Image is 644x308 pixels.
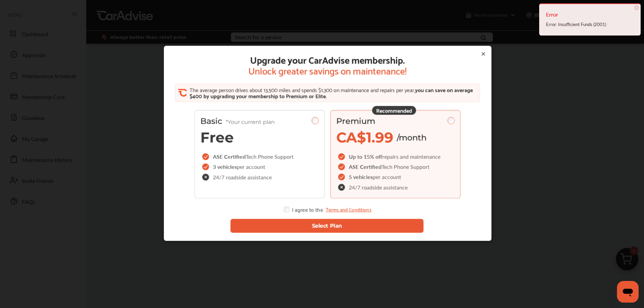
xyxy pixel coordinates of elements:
[200,129,234,146] span: Free
[338,153,346,160] img: checkIcon.6d469ec1.svg
[546,9,634,20] h4: Error
[237,163,265,171] span: per account
[617,281,639,303] iframe: Button to launch messaging window
[373,173,401,181] span: per account
[546,20,634,29] div: Error: Insufficient Funds (2001)
[382,153,440,161] span: repairs and maintenance
[349,173,373,181] span: 5 vehicles
[202,164,210,170] img: checkIcon.6d469ec1.svg
[338,164,346,170] img: checkIcon.6d469ec1.svg
[248,65,407,76] span: Unlock greater savings on maintenance!
[200,116,275,126] span: Basic
[178,89,187,97] img: CA_CheckIcon.cf4f08d4.svg
[226,119,275,125] span: *Your current plan
[349,185,408,190] span: 24/7 roadside assistance
[248,54,407,65] span: Upgrade your CarAdvise membership.
[349,163,382,171] span: ASE Certified
[284,207,371,212] div: I agree to the
[336,116,375,126] span: Premium
[202,174,210,181] img: check-cross-icon.c68f34ea.svg
[230,219,424,233] button: Select Plan
[326,207,371,212] a: Terms and Conditions
[246,153,294,161] span: Tech Phone Support
[190,85,473,100] span: you can save on average $400 by upgrading your membership to Premium or Elite.
[213,153,246,161] span: ASE Certified
[634,5,639,10] span: ×
[397,133,427,142] span: /month
[372,106,416,115] div: Recommended
[213,174,272,180] span: 24/7 roadside assistance
[382,163,430,171] span: Tech Phone Support
[213,163,237,171] span: 3 vehicles
[202,153,210,160] img: checkIcon.6d469ec1.svg
[336,129,393,146] span: CA$1.99
[338,174,346,181] img: checkIcon.6d469ec1.svg
[349,153,382,161] span: Up to 15% off
[190,85,415,94] span: The average person drives about 13,500 miles and spends $1,300 on maintenance and repairs per year,
[338,184,346,191] img: check-cross-icon.c68f34ea.svg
